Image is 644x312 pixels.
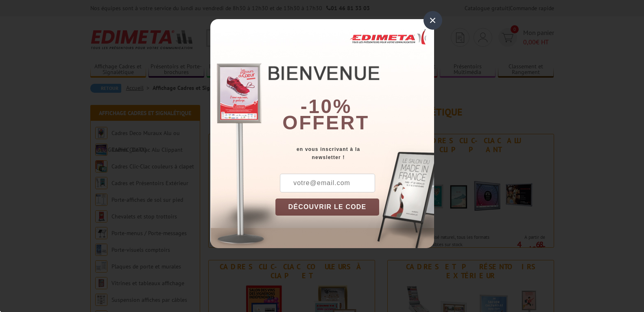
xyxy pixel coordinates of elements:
div: en vous inscrivant à la newsletter ! [275,145,434,161]
button: DÉCOUVRIR LE CODE [275,199,380,216]
font: offert [282,112,369,133]
div: × [424,11,442,30]
input: votre@email.com [280,174,375,192]
b: -10% [301,96,352,117]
